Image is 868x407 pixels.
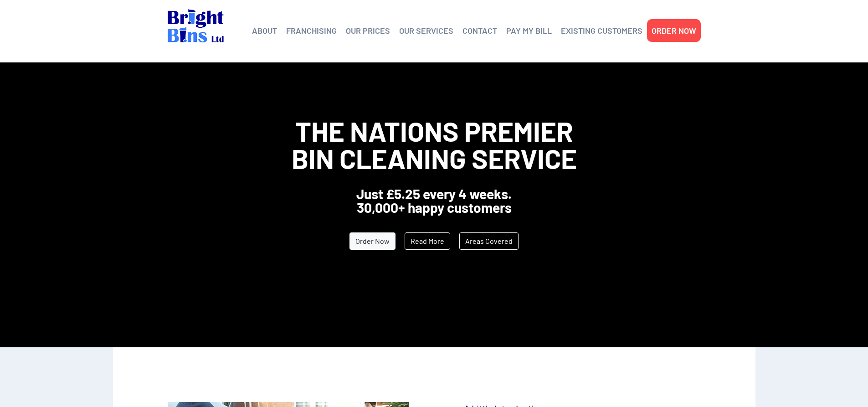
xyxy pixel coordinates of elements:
a: Areas Covered [459,232,519,250]
a: OUR PRICES [346,24,390,37]
a: OUR SERVICES [399,24,453,37]
a: Order Now [349,232,395,250]
a: PAY MY BILL [506,24,552,37]
a: ABOUT [252,24,277,37]
span: The Nations Premier Bin Cleaning Service [292,114,577,175]
a: Read More [405,232,450,250]
a: CONTACT [462,24,497,37]
a: FRANCHISING [286,24,337,37]
a: ORDER NOW [652,24,696,37]
a: EXISTING CUSTOMERS [561,24,642,37]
